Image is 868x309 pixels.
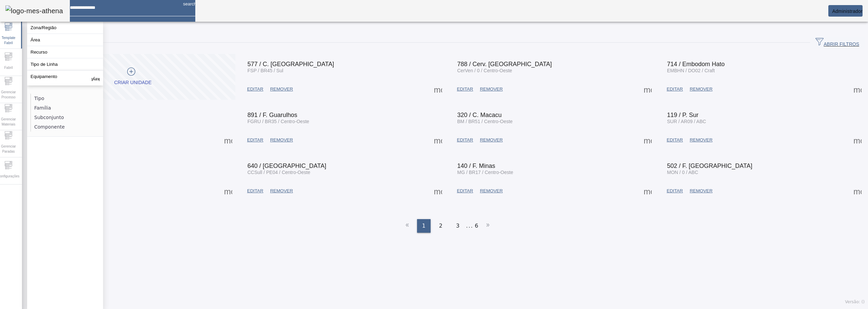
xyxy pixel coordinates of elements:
[244,134,267,146] button: EDITAR
[27,22,103,34] button: Zona/Região
[457,162,495,169] span: 140 / F. Minas
[667,137,683,143] span: EDITAR
[663,83,686,95] button: EDITAR
[267,185,296,197] button: REMOVER
[248,112,297,118] span: 891 / F. Guarulhos
[686,134,716,146] button: REMOVER
[476,185,506,197] button: REMOVER
[642,134,654,146] button: Mais
[663,185,686,197] button: EDITAR
[851,134,864,146] button: Mais
[457,119,513,124] span: BM / BR51 / Centro-Oeste
[248,162,326,169] span: 640 / [GEOGRAPHIC_DATA]
[114,79,152,86] div: Criar unidade
[457,68,512,73] span: CerVen / 0 / Centro-Oeste
[667,119,706,124] span: SUR / AR09 / ABC
[667,86,683,93] span: EDITAR
[686,83,716,95] button: REMOVER
[832,8,863,14] span: Administrador
[642,185,654,197] button: Mais
[222,185,234,197] button: Mais
[466,219,473,233] li: ...
[270,137,293,143] span: REMOVER
[5,5,63,16] img: logo-mes-athena
[270,188,293,194] span: REMOVER
[31,122,103,132] li: Componente
[667,112,698,118] span: 119 / P. Sur
[456,222,459,230] span: 3
[2,63,15,72] span: Fabril
[815,38,859,48] span: ABRIR FILTROS
[439,222,442,230] span: 2
[663,134,686,146] button: EDITAR
[690,188,712,194] span: REMOVER
[480,86,502,93] span: REMOVER
[454,185,477,197] button: EDITAR
[454,134,477,146] button: EDITAR
[248,119,309,124] span: FGRU / BR35 / Centro-Oeste
[31,113,103,122] li: Subconjunto
[27,46,103,58] button: Recurso
[845,300,865,304] span: Versão: ()
[690,86,712,93] span: REMOVER
[457,137,473,143] span: EDITAR
[248,68,283,73] span: FSP / BR45 / Sul
[810,37,865,49] button: ABRIR FILTROS
[457,86,473,93] span: EDITAR
[27,71,103,85] button: Equipamento
[432,83,444,95] button: Mais
[457,61,552,67] span: 788 / Cerv. [GEOGRAPHIC_DATA]
[480,137,502,143] span: REMOVER
[31,94,103,103] li: Tipo
[31,54,235,100] button: Criar unidade
[244,83,267,95] button: EDITAR
[248,170,310,175] span: CCSull / PE04 / Centro-Oeste
[851,83,864,95] button: Mais
[247,86,263,93] span: EDITAR
[480,188,502,194] span: REMOVER
[222,134,234,146] button: Mais
[244,185,267,197] button: EDITAR
[667,170,698,175] span: MON / 0 / ABC
[270,86,293,93] span: REMOVER
[642,83,654,95] button: Mais
[248,61,334,67] span: 577 / C. [GEOGRAPHIC_DATA]
[667,162,752,169] span: 502 / F. [GEOGRAPHIC_DATA]
[247,188,263,194] span: EDITAR
[851,185,864,197] button: Mais
[432,134,444,146] button: Mais
[432,185,444,197] button: Mais
[92,74,100,82] mat-icon: keyboard_arrow_up
[457,170,513,175] span: MG / BR17 / Centro-Oeste
[457,112,502,118] span: 320 / C. Macacu
[667,188,683,194] span: EDITAR
[27,34,103,46] button: Área
[667,68,715,73] span: EMBHN / DO02 / Craft
[267,134,296,146] button: REMOVER
[475,219,478,233] li: 6
[454,83,477,95] button: EDITAR
[27,58,103,70] button: Tipo de Linha
[457,188,473,194] span: EDITAR
[267,83,296,95] button: REMOVER
[31,103,103,113] li: Família
[247,137,263,143] span: EDITAR
[476,134,506,146] button: REMOVER
[476,83,506,95] button: REMOVER
[690,137,712,143] span: REMOVER
[686,185,716,197] button: REMOVER
[667,61,725,67] span: 714 / Embodom Hato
